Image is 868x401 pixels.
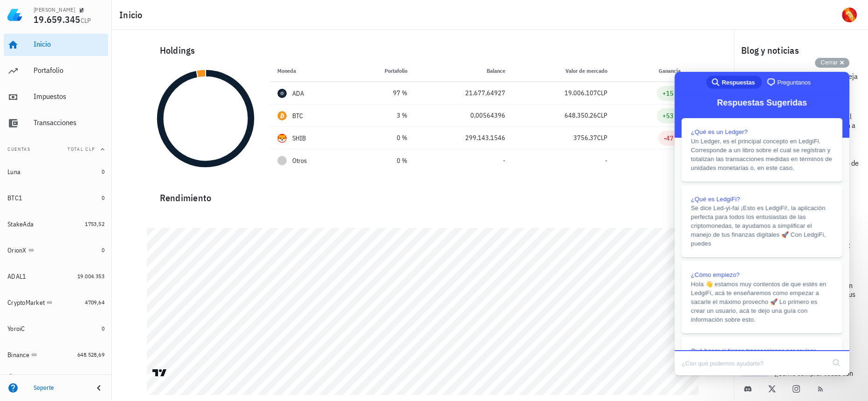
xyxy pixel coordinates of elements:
[4,239,108,261] a: OrionX 0
[4,161,108,183] a: Luna 0
[77,273,104,280] span: 19.004.353
[102,246,104,253] span: 0
[605,156,607,165] span: -
[4,344,108,366] a: Binance 648.528,69
[565,111,597,120] span: 648.350,26
[4,187,108,209] a: BTC1 0
[4,317,108,340] a: YoroiC 0
[6,372,63,381] button: agregar cuenta
[16,275,141,282] span: Qué hacer si tienes transacciones por revisar
[356,111,408,120] div: 3 %
[7,351,29,359] div: Binance
[34,66,104,75] div: Portafolio
[119,7,146,22] h1: Inicio
[734,65,868,106] a: El presidente de la FED deja el cargo: ¿Qué se viene? [DATE]
[4,213,108,235] a: StakeAda 1753,52
[102,194,104,201] span: 0
[292,89,304,98] div: ADA
[573,134,597,142] span: 3756,37
[597,111,607,120] span: CLP
[662,89,681,98] div: +15 %
[277,111,287,120] div: BTC-icon
[4,112,108,134] a: Transacciones
[565,89,597,97] span: 19.006.107
[7,273,26,281] div: ADAL1
[597,134,607,142] span: CLP
[7,7,22,22] img: LedgiFi
[85,220,104,227] span: 1753,52
[7,168,21,176] div: Luna
[292,134,306,143] div: SHIB
[356,133,408,143] div: 0 %
[81,16,91,25] span: CLP
[4,138,108,161] button: CuentasTotal CLP
[152,183,694,205] div: Rendimiento
[422,111,505,120] div: 0,00564396
[4,265,108,288] a: ADAL1 19.004.353
[4,34,108,56] a: Inicio
[292,156,307,166] span: Otros
[270,60,348,82] th: Moneda
[422,88,505,98] div: 21.677,64927
[512,60,615,82] th: Valor de mercado
[34,6,75,14] div: [PERSON_NAME]
[152,368,168,377] a: Charting by TradingView
[277,134,287,143] div: SHIB-icon
[34,92,104,101] div: Impuestos
[675,72,849,375] iframe: Help Scout Beacon - Live Chat, Contact Form, and Knowledge Base
[503,156,505,165] span: -
[7,220,34,228] div: StakeAda
[4,86,108,108] a: Impuestos
[422,133,505,143] div: 299.143,1546
[102,325,104,332] span: 0
[277,89,287,98] div: ADA-icon
[10,373,59,380] span: agregar cuenta
[659,67,686,74] span: Ganancia
[4,60,108,82] a: Portafolio
[85,299,104,306] span: 4709,64
[7,299,45,307] div: CryptoMarket
[597,89,607,97] span: CLP
[815,58,849,68] button: Cerrar
[662,111,681,120] div: +53 %
[34,118,104,127] div: Transacciones
[7,194,22,202] div: BTC1
[34,13,81,26] span: 19.659.345
[77,351,104,358] span: 648.528,69
[842,7,857,22] div: avatar
[348,60,415,82] th: Portafolio
[4,291,108,314] a: CryptoMarket 4709,64
[356,156,408,166] div: 0 %
[7,325,25,333] div: YoroiC
[34,384,86,392] div: Soporte
[415,60,512,82] th: Balance
[7,246,27,254] div: OrionX
[102,168,104,175] span: 0
[152,35,694,65] div: Holdings
[356,88,408,98] div: 97 %
[734,35,868,65] div: Blog y noticias
[34,40,104,49] div: Inicio
[664,134,681,143] div: -47 %
[820,59,838,66] span: Cerrar
[68,146,95,152] span: Total CLP
[292,111,303,120] div: BTC
[7,265,168,338] a: Qué hacer si tienes transacciones por revisar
